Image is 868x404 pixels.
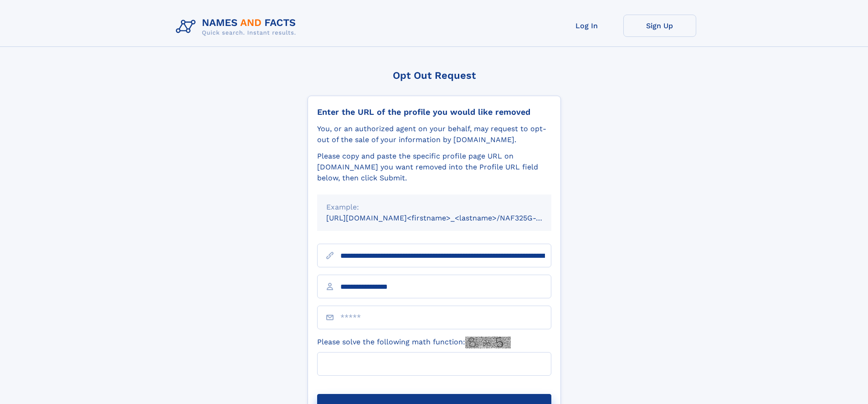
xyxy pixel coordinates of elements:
div: Please copy and paste the specific profile page URL on [DOMAIN_NAME] you want removed into the Pr... [317,151,551,184]
div: You, or an authorized agent on your behalf, may request to opt-out of the sale of your informatio... [317,123,551,145]
img: Logo Names and Facts [172,15,303,39]
div: Enter the URL of the profile you would like removed [317,107,551,117]
a: Log In [550,15,623,37]
small: [URL][DOMAIN_NAME]<firstname>_<lastname>/NAF325G-xxxxxxxx [326,214,569,222]
label: Please solve the following math function: [317,337,511,348]
div: Example: [326,202,542,213]
a: Sign Up [623,15,696,37]
div: Opt Out Request [308,70,561,81]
